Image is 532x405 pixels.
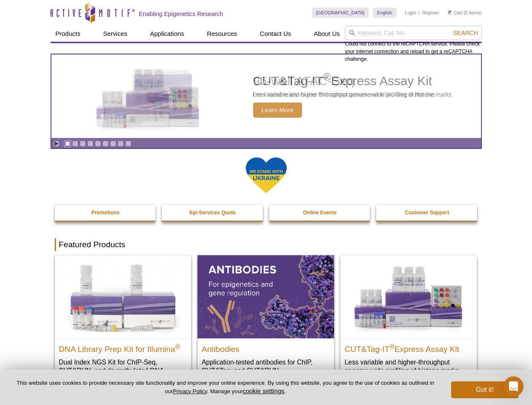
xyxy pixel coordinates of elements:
[405,10,416,16] a: Login
[51,26,86,42] a: Products
[13,379,437,395] p: This website uses cookies to provide necessary site functionality and improve your online experie...
[162,205,264,221] a: Epi-Services Quote
[91,210,120,216] strong: Promotions
[59,358,187,383] p: Dual Index NGS Kit for ChIP-Seq, CUT&RUN, and ds methylated DNA assays.
[102,140,109,147] a: Go to slide 6
[390,343,395,350] sup: ®
[451,381,519,398] button: Got it!
[376,205,478,221] a: Customer Support
[55,255,191,391] a: DNA Library Prep Kit for Illumina DNA Library Prep Kit for Illumina® Dual Index NGS Kit for ChIP-...
[53,140,59,147] a: Toggle autoplay
[139,10,223,18] h2: Enabling Epigenetics Research
[340,255,477,338] img: CUT&Tag-IT® Express Assay Kit
[80,140,86,147] a: Go to slide 3
[98,26,133,42] a: Services
[95,140,101,147] a: Go to slide 5
[198,255,334,383] a: All Antibodies Antibodies Application-tested antibodies for ChIP, CUT&Tag, and CUT&RUN.
[451,29,480,37] button: Search
[118,140,124,147] a: Go to slide 8
[72,140,78,147] a: Go to slide 2
[255,26,296,42] a: Contact Us
[323,71,331,83] sup: ®
[59,341,187,354] h2: DNA Library Prep Kit for Illumina
[55,255,191,338] img: DNA Library Prep Kit for Illumina
[145,26,189,42] a: Applications
[87,140,94,147] a: Go to slide 4
[345,341,473,354] h2: CUT&Tag-IT Express Assay Kit
[202,358,330,375] p: Application-tested antibodies for ChIP, CUT&Tag, and CUT&RUN.
[78,50,217,143] img: CUT&Tag-IT Express Assay Kit
[51,54,481,138] article: CUT&Tag-IT Express Assay Kit
[190,210,236,216] strong: Epi-Services Quote
[448,8,482,18] li: (0 items)
[340,255,477,383] a: CUT&Tag-IT® Express Assay Kit CUT&Tag-IT®Express Assay Kit Less variable and higher-throughput ge...
[503,376,524,397] iframe: Intercom live chat
[125,140,131,147] a: Go to slide 9
[405,210,449,216] strong: Customer Support
[419,8,420,18] li: |
[253,103,302,118] span: Learn More
[345,26,482,40] input: Keyword, Cat. No.
[345,358,473,375] p: Less variable and higher-throughput genome-wide profiling of histone marks​.
[55,238,478,251] h2: Featured Products
[64,140,71,147] a: Go to slide 1
[422,10,439,16] a: Register
[110,140,116,147] a: Go to slide 7
[202,341,330,354] h2: Antibodies
[55,205,157,221] a: Promotions
[269,205,371,221] a: Online Events
[245,157,287,194] img: We Stand With Ukraine
[373,8,396,18] a: English
[175,343,180,350] sup: ®
[198,255,334,338] img: All Antibodies
[453,30,478,36] span: Search
[202,26,242,42] a: Resources
[243,387,284,394] button: cookie settings
[303,210,337,216] strong: Online Events
[312,8,369,18] a: [GEOGRAPHIC_DATA]
[309,26,345,42] a: About Us
[253,91,452,98] p: Less variable and higher-throughput genome-wide profiling of histone marks
[253,75,452,87] h2: CUT&Tag-IT Express Assay Kit
[448,10,452,14] img: Your Cart
[173,388,207,394] a: Privacy Policy
[51,54,481,138] a: CUT&Tag-IT Express Assay Kit CUT&Tag-IT®Express Assay Kit Less variable and higher-throughput gen...
[448,10,462,16] a: Cart
[345,26,482,63] div: Could not connect to the reCAPTCHA service. Please check your internet connection and reload to g...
